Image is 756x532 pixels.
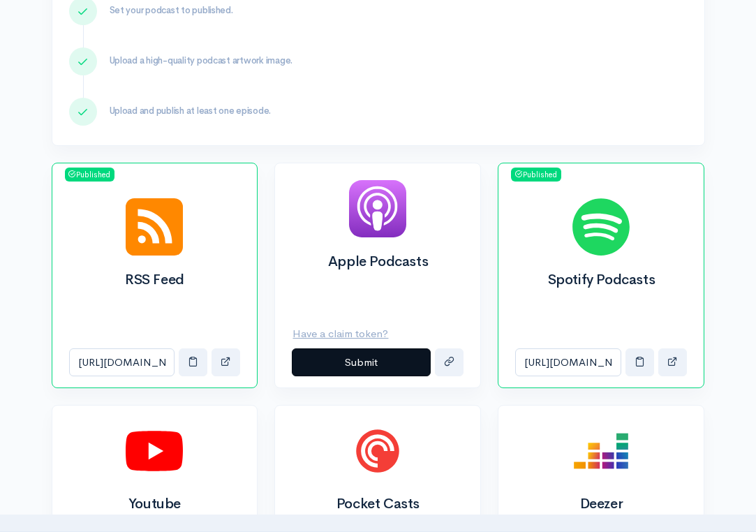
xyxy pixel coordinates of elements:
[292,496,464,512] h2: Pocket Casts
[515,272,687,288] h2: Spotify Podcasts
[69,496,241,512] h2: Youtube
[292,348,431,377] button: Submit
[572,198,630,256] img: Spotify Podcasts logo
[69,348,175,377] input: RSS Feed link
[292,327,388,340] u: Have a claim token?
[110,105,272,117] span: Upload and publish at least one episode.
[349,180,406,237] img: Apple Podcasts logo
[292,254,464,269] h2: Apple Podcasts
[126,198,183,256] img: RSS Feed logo
[572,422,630,480] img: Deezer logo
[110,4,233,16] span: Set your podcast to published.
[65,168,114,182] span: Published
[349,422,406,480] img: Pocket Casts logo
[515,348,621,377] input: Spotify Podcasts link
[292,320,397,348] button: Have a claim token?
[511,168,561,182] span: Published
[515,496,687,512] h2: Deezer
[126,422,183,480] img: Youtube logo
[69,272,241,288] h2: RSS Feed
[110,54,293,66] span: Upload a high-quality podcast artwork image.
